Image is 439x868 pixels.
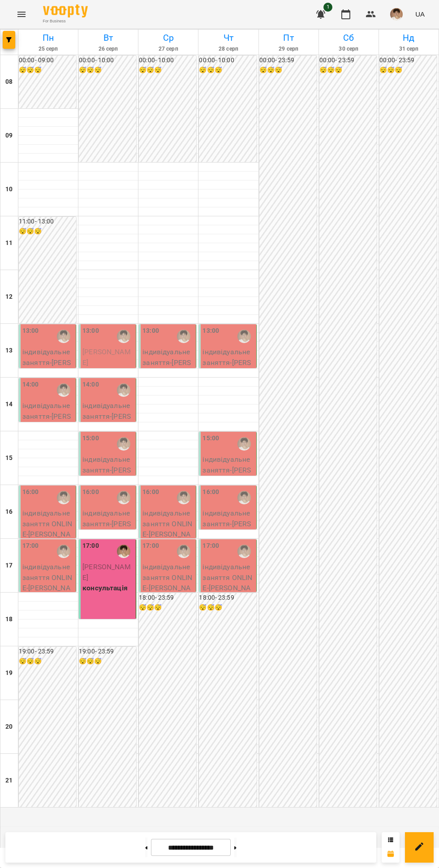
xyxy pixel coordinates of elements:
[57,330,70,343] img: Марина Кириченко
[140,45,197,53] h6: 27 серп
[380,31,437,45] h6: Нд
[79,657,136,666] h6: 😴😴😴
[200,45,257,53] h6: 28 серп
[82,368,134,389] p: індивідуальне заняття
[319,65,377,75] h6: 😴😴😴
[5,507,13,517] h6: 16
[5,185,13,194] h6: 10
[260,45,317,53] h6: 29 серп
[390,8,403,21] img: 31d4c4074aa92923e42354039cbfc10a.jpg
[199,593,256,603] h6: 18:00 - 23:59
[142,487,159,497] label: 16:00
[177,491,190,504] img: Марина Кириченко
[79,56,136,65] h6: 00:00 - 10:00
[22,562,74,604] p: індивідуальне заняття ONLINE - [PERSON_NAME]
[199,603,256,613] h6: 😴😴😴
[82,454,134,486] p: індивідуальне заняття - [PERSON_NAME]
[5,131,13,141] h6: 09
[117,437,130,451] img: Марина Кириченко
[323,3,332,12] span: 1
[319,56,377,65] h6: 00:00 - 23:59
[142,508,194,550] p: індивідуальне заняття ONLINE - [PERSON_NAME]
[259,56,317,65] h6: 00:00 - 23:59
[202,562,254,604] p: індивідуальне заняття ONLINE - [PERSON_NAME]
[199,56,256,65] h6: 00:00 - 10:00
[5,292,13,302] h6: 12
[117,330,130,343] img: Марина Кириченко
[5,400,13,409] h6: 14
[237,437,251,451] img: Марина Кириченко
[82,541,99,551] label: 17:00
[139,593,196,603] h6: 18:00 - 23:59
[5,561,13,571] h6: 17
[142,541,159,551] label: 17:00
[380,45,437,53] h6: 31 серп
[82,434,99,443] label: 15:00
[82,487,99,497] label: 16:00
[260,31,317,45] h6: Пт
[22,400,74,432] p: індивідуальне заняття - [PERSON_NAME]
[22,380,39,390] label: 14:00
[237,491,251,504] img: Марина Кириченко
[20,45,77,53] h6: 25 серп
[177,545,190,558] img: Марина Кириченко
[139,56,196,65] h6: 00:00 - 10:00
[82,326,99,336] label: 13:00
[57,383,70,397] div: Марина Кириченко
[142,562,194,604] p: індивідуальне заняття ONLINE - [PERSON_NAME]
[19,657,76,666] h6: 😴😴😴
[5,668,13,678] h6: 19
[43,4,88,17] img: Voopty Logo
[57,545,70,558] img: Марина Кириченко
[22,487,39,497] label: 16:00
[5,776,13,786] h6: 21
[5,722,13,732] h6: 20
[57,491,70,504] img: Марина Кириченко
[117,545,130,558] div: Марина Кириченко
[5,614,13,624] h6: 18
[22,508,74,550] p: індивідуальне заняття ONLINE - [PERSON_NAME]
[19,65,76,75] h6: 😴😴😴
[202,454,254,486] p: індивідуальне заняття - [PERSON_NAME]
[22,541,39,551] label: 17:00
[5,77,13,87] h6: 08
[22,326,39,336] label: 13:00
[19,227,76,236] h6: 😴😴😴
[237,330,251,343] div: Марина Кириченко
[19,217,76,227] h6: 11:00 - 13:00
[82,508,134,540] p: індивідуальне заняття - [PERSON_NAME]
[117,491,130,504] img: Марина Кириченко
[20,31,77,45] h6: Пн
[139,603,196,613] h6: 😴😴😴
[320,45,377,53] h6: 30 серп
[82,348,131,367] span: [PERSON_NAME]
[200,31,257,45] h6: Чт
[202,326,219,336] label: 13:00
[79,647,136,657] h6: 19:00 - 23:59
[379,56,437,65] h6: 00:00 - 23:59
[5,346,13,356] h6: 13
[139,65,196,75] h6: 😴😴😴
[415,9,425,19] span: UA
[237,545,251,558] img: Марина Кириченко
[79,65,136,75] h6: 😴😴😴
[202,347,254,378] p: індивідуальне заняття - [PERSON_NAME]
[5,238,13,248] h6: 11
[412,6,428,22] button: UA
[202,434,219,443] label: 15:00
[142,347,194,378] p: індивідуальне заняття - [PERSON_NAME]
[320,31,377,45] h6: Сб
[117,383,130,397] img: Марина Кириченко
[5,453,13,463] h6: 15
